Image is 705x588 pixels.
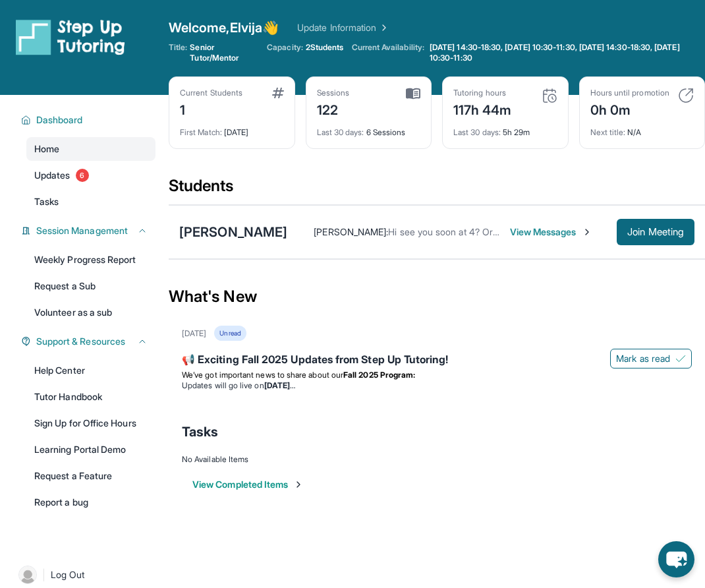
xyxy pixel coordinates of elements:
[590,88,669,98] div: Hours until promotion
[26,274,155,298] a: Request a Sub
[678,88,694,103] img: card
[510,225,591,239] span: View Messages
[214,326,246,341] div: Unread
[406,88,420,100] img: card
[26,248,155,272] a: Weekly Progress Report
[26,190,155,214] a: Tasks
[182,380,692,391] li: Updates will go live on
[76,169,89,182] span: 6
[317,88,350,98] div: Sessions
[31,335,148,348] button: Support & Resources
[42,567,45,583] span: |
[627,228,684,236] span: Join Meeting
[272,88,284,98] img: card
[169,42,187,63] span: Title:
[34,195,59,208] span: Tasks
[430,42,702,63] span: [DATE] 14:30-18:30, [DATE] 10:30-11:30, [DATE] 14:30-18:30, [DATE] 10:30-11:30
[26,137,155,161] a: Home
[26,438,155,461] a: Learning Portal Demo
[388,226,505,237] span: Hi see you soon at 4? Or 5?
[26,464,155,488] a: Request a Feature
[343,370,415,380] strong: Fall 2025 Program:
[36,224,128,237] span: Session Management
[317,119,421,138] div: 6 Sessions
[34,169,70,182] span: Updates
[314,226,388,237] span: [PERSON_NAME] :
[182,370,343,380] span: We’ve got important news to share about our
[190,42,259,63] span: Senior Tutor/Mentor
[51,568,85,581] span: Log Out
[34,142,59,156] span: Home
[182,454,692,465] div: No Available Items
[169,175,705,204] div: Students
[180,119,284,138] div: [DATE]
[317,98,350,119] div: 122
[26,490,155,514] a: Report a bug
[658,541,694,577] button: chat-button
[352,42,424,63] span: Current Availability:
[427,42,705,63] a: [DATE] 14:30-18:30, [DATE] 10:30-11:30, [DATE] 14:30-18:30, [DATE] 10:30-11:30
[179,223,287,241] div: [PERSON_NAME]
[542,88,557,103] img: card
[180,127,222,137] span: First Match :
[453,88,512,98] div: Tutoring hours
[192,478,304,491] button: View Completed Items
[453,98,512,119] div: 117h 44m
[675,353,686,364] img: Mark as read
[182,423,218,441] span: Tasks
[18,566,37,584] img: user-img
[610,349,692,368] button: Mark as read
[590,98,669,119] div: 0h 0m
[169,18,279,37] span: Welcome, Elvija 👋
[616,352,670,365] span: Mark as read
[182,328,206,339] div: [DATE]
[16,18,125,55] img: logo
[31,113,148,127] button: Dashboard
[180,98,242,119] div: 1
[617,219,694,245] button: Join Meeting
[26,411,155,435] a: Sign Up for Office Hours
[306,42,344,53] span: 2 Students
[590,119,694,138] div: N/A
[264,380,295,390] strong: [DATE]
[180,88,242,98] div: Current Students
[182,351,692,370] div: 📢 Exciting Fall 2025 Updates from Step Up Tutoring!
[36,113,83,127] span: Dashboard
[376,21,389,34] img: Chevron Right
[26,163,155,187] a: Updates6
[36,335,125,348] span: Support & Resources
[26,385,155,409] a: Tutor Handbook
[317,127,364,137] span: Last 30 days :
[31,224,148,237] button: Session Management
[267,42,303,53] span: Capacity:
[453,127,501,137] span: Last 30 days :
[26,359,155,382] a: Help Center
[26,301,155,324] a: Volunteer as a sub
[582,227,592,237] img: Chevron-Right
[169,268,705,326] div: What's New
[297,21,389,34] a: Update Information
[453,119,557,138] div: 5h 29m
[590,127,626,137] span: Next title :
